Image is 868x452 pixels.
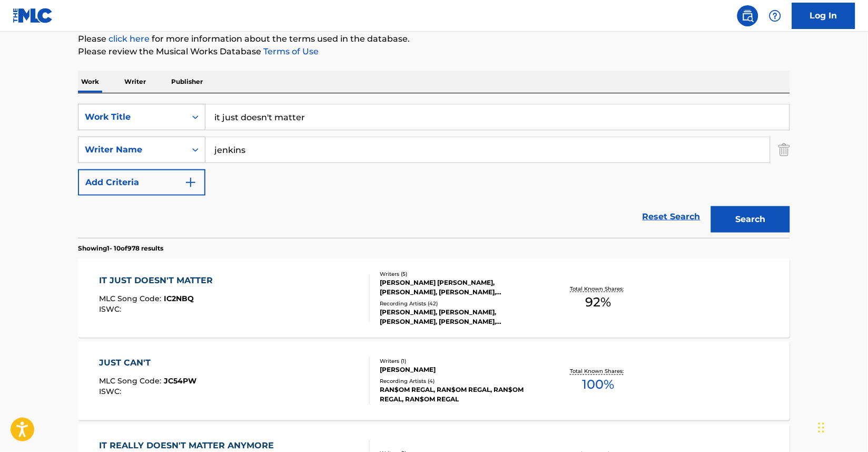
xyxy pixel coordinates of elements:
div: Help [765,5,786,26]
div: RAN$OM REGAL, RAN$OM REGAL, RAN$OM REGAL, RAN$OM REGAL [380,386,539,405]
span: MLC Song Code : [100,377,164,386]
iframe: Chat Widget [815,401,868,452]
p: Work [78,71,102,93]
p: Total Known Shares: [570,368,626,376]
div: IT JUST DOESN'T MATTER [100,274,219,287]
div: [PERSON_NAME], [PERSON_NAME], [PERSON_NAME], [PERSON_NAME], [PERSON_NAME] [380,307,539,326]
a: Reset Search [637,205,706,228]
span: ISWC : [100,304,124,314]
img: Delete Criterion [778,137,790,163]
div: Drag [818,412,825,444]
p: Please review the Musical Works Database [78,45,790,58]
a: JUST CAN'TMLC Song Code:JC54PWISWC:Writers (1)[PERSON_NAME]Recording Artists (4)RAN$OM REGAL, RAN... [78,341,790,420]
div: Work Title [85,111,180,123]
div: Recording Artists ( 4 ) [380,378,539,386]
div: [PERSON_NAME] [380,366,539,375]
img: MLC Logo [13,8,53,23]
form: Search Form [78,104,790,238]
a: IT JUST DOESN'T MATTERMLC Song Code:IC2NBQISWC:Writers (5)[PERSON_NAME] [PERSON_NAME], [PERSON_NA... [78,258,790,338]
span: ISWC : [100,387,124,397]
div: Writers ( 1 ) [380,358,539,366]
span: MLC Song Code : [100,294,164,303]
img: help [769,9,782,22]
div: JUST CAN'T [100,357,197,370]
a: click here [108,34,150,44]
p: Showing 1 - 10 of 978 results [78,244,163,253]
button: Search [711,206,790,233]
p: Please for more information about the terms used in the database. [78,33,790,45]
img: 9d2ae6d4665cec9f34b9.svg [184,176,197,189]
p: Publisher [168,71,206,93]
a: Terms of Use [261,46,319,56]
a: Public Search [737,5,758,26]
div: Writer Name [85,143,180,156]
p: Writer [121,71,149,93]
a: Log In [792,3,855,29]
span: 100 % [582,376,614,395]
span: 92 % [585,293,611,312]
p: Total Known Shares: [570,285,626,293]
div: Writers ( 5 ) [380,270,539,278]
span: IC2NBQ [164,294,194,303]
div: [PERSON_NAME] [PERSON_NAME], [PERSON_NAME], [PERSON_NAME], [PERSON_NAME], [PERSON_NAME] [380,278,539,297]
div: Recording Artists ( 42 ) [380,300,539,307]
span: JC54PW [164,377,197,386]
img: search [742,9,754,22]
button: Add Criteria [78,169,205,196]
